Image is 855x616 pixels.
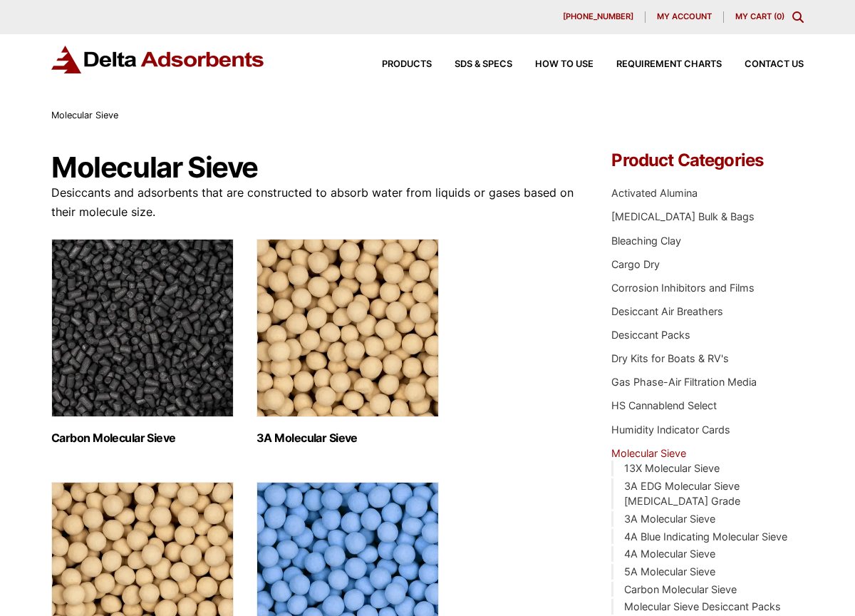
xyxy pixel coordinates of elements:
a: [PHONE_NUMBER] [551,11,646,23]
a: 13X Molecular Sieve [624,462,720,474]
a: 3A Molecular Sieve [624,513,715,525]
span: SDS & SPECS [455,60,512,69]
span: How to Use [535,60,594,69]
a: Humidity Indicator Cards [611,423,730,436]
p: Desiccants and adsorbents that are constructed to absorb water from liquids or gases based on the... [51,183,574,222]
a: SDS & SPECS [432,60,512,69]
div: Toggle Modal Content [792,11,804,23]
a: My Cart (0) [735,11,784,21]
h1: Molecular Sieve [51,152,574,183]
a: 4A Molecular Sieve [624,548,715,560]
h2: 3A Molecular Sieve [256,431,439,445]
img: Carbon Molecular Sieve [51,239,234,417]
h4: Product Categories [611,152,804,169]
a: Carbon Molecular Sieve [624,583,737,595]
span: [PHONE_NUMBER] [563,13,633,21]
span: My account [657,13,712,21]
a: 3A EDG Molecular Sieve [MEDICAL_DATA] Grade [624,480,740,508]
span: 0 [777,11,782,21]
a: Dry Kits for Boats & RV's [611,352,729,364]
a: 4A Blue Indicating Molecular Sieve [624,530,787,543]
a: How to Use [512,60,594,69]
img: Delta Adsorbents [51,46,265,73]
a: Gas Phase-Air Filtration Media [611,376,757,388]
a: Molecular Sieve Desiccant Packs [624,600,781,612]
a: Contact Us [722,60,804,69]
a: Desiccant Air Breathers [611,305,723,317]
a: Corrosion Inhibitors and Films [611,282,755,294]
span: Requirement Charts [616,60,722,69]
span: Molecular Sieve [51,110,118,120]
a: Requirement Charts [594,60,722,69]
a: Activated Alumina [611,187,698,199]
a: HS Cannablend Select [611,399,717,411]
a: Desiccant Packs [611,329,690,341]
h2: Carbon Molecular Sieve [51,431,234,445]
a: 5A Molecular Sieve [624,565,715,577]
a: Bleaching Clay [611,235,681,247]
a: My account [646,11,724,23]
a: [MEDICAL_DATA] Bulk & Bags [611,210,755,222]
span: Contact Us [745,60,804,69]
a: Cargo Dry [611,258,660,270]
a: Molecular Sieve [611,447,686,459]
span: Products [382,60,432,69]
a: Visit product category 3A Molecular Sieve [256,239,439,445]
a: Visit product category Carbon Molecular Sieve [51,239,234,445]
a: Products [359,60,432,69]
img: 3A Molecular Sieve [256,239,439,417]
